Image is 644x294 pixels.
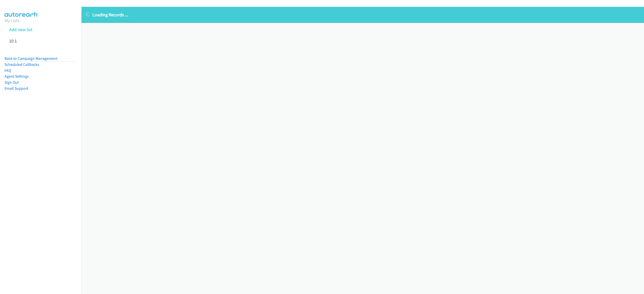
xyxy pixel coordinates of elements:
[5,56,57,61] a: Back to Campaign Management
[5,86,28,91] a: Email Support
[5,62,39,67] a: Scheduled Callbacks
[9,27,32,32] a: Add new list
[5,80,19,85] a: Sign Out
[5,18,20,23] a: My Lists
[5,74,29,79] a: Agent Settings
[5,68,11,73] a: FAQ
[9,38,17,44] a: 10 1
[86,11,639,18] p: Loading Records ...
